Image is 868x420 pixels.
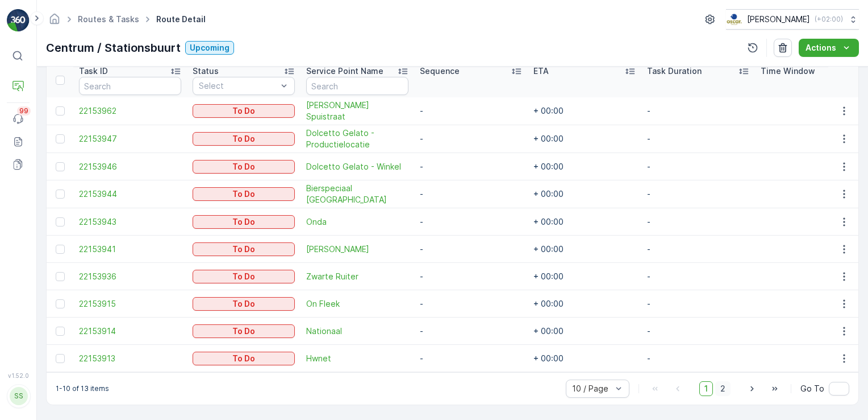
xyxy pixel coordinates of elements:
[193,104,295,118] button: To Do
[56,384,109,393] p: 1-10 of 13 items
[7,9,30,32] img: logo
[185,41,234,55] button: Upcoming
[79,188,181,200] a: 22153944
[232,216,255,228] p: To Do
[46,39,181,56] p: Centrum / Stationsbuurt
[306,183,408,205] span: Bierspeciaal [GEOGRAPHIC_DATA]
[193,297,295,311] button: To Do
[806,42,836,53] p: Actions
[528,125,641,153] td: + 00:00
[414,180,528,208] td: -
[306,271,408,282] a: Zwarte Ruiter
[48,17,61,27] a: Homepage
[193,324,295,338] button: To Do
[306,326,408,337] a: Nationaal
[199,80,277,92] p: Select
[414,153,528,180] td: -
[799,39,859,57] button: Actions
[232,161,255,172] p: To Do
[193,132,295,146] button: To Do
[641,180,755,208] td: -
[306,298,408,310] a: On Fleek
[641,236,755,263] td: -
[79,65,108,77] p: Task ID
[232,271,255,282] p: To Do
[78,14,139,24] a: Routes & Tasks
[79,161,181,172] span: 22153946
[79,77,181,95] input: Search
[306,77,408,95] input: Search
[232,326,255,337] p: To Do
[528,97,641,125] td: + 00:00
[56,354,65,363] div: Toggle Row Selected
[715,381,731,396] span: 2
[56,299,65,308] div: Toggle Row Selected
[306,183,408,205] a: Bierspeciaal café de Paas
[306,353,408,364] span: Hwnet
[528,236,641,263] td: + 00:00
[699,381,713,396] span: 1
[56,327,65,336] div: Toggle Row Selected
[79,271,181,282] a: 22153936
[528,318,641,345] td: + 00:00
[414,97,528,125] td: -
[7,108,30,130] a: 99
[528,263,641,290] td: + 00:00
[641,290,755,318] td: -
[528,290,641,318] td: + 00:00
[414,290,528,318] td: -
[193,187,295,201] button: To Do
[641,208,755,236] td: -
[193,242,295,256] button: To Do
[306,100,408,122] a: Bram Ladage Spuistraat
[306,100,408,122] span: [PERSON_NAME] Spuistraat
[306,244,408,255] span: [PERSON_NAME]
[232,298,255,310] p: To Do
[726,13,742,26] img: basis-logo_rgb2x.png
[79,298,181,310] a: 22153915
[414,208,528,236] td: -
[232,133,255,145] p: To Do
[641,153,755,180] td: -
[79,244,181,255] span: 22153941
[190,42,229,53] p: Upcoming
[800,383,824,394] span: Go To
[747,14,810,25] p: [PERSON_NAME]
[193,352,295,365] button: To Do
[79,133,181,145] span: 22153947
[193,160,295,174] button: To Do
[79,326,181,337] a: 22153914
[641,125,755,153] td: -
[647,65,702,77] p: Task Duration
[232,244,255,255] p: To Do
[56,190,65,199] div: Toggle Row Selected
[306,244,408,255] a: De Ooievaart
[306,65,383,77] p: Service Point Name
[79,353,181,364] a: 22153913
[193,270,295,283] button: To Do
[56,272,65,281] div: Toggle Row Selected
[533,65,549,77] p: ETA
[528,180,641,208] td: + 00:00
[420,65,460,77] p: Sequence
[815,15,843,24] p: ( +02:00 )
[56,106,65,116] div: Toggle Row Selected
[306,127,408,150] a: Dolcetto Gelato - Productielocatie
[641,97,755,125] td: -
[414,318,528,345] td: -
[761,65,815,77] p: Time Window
[56,245,65,254] div: Toggle Row Selected
[56,217,65,227] div: Toggle Row Selected
[528,345,641,372] td: + 00:00
[79,216,181,228] a: 22153943
[193,65,219,77] p: Status
[414,125,528,153] td: -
